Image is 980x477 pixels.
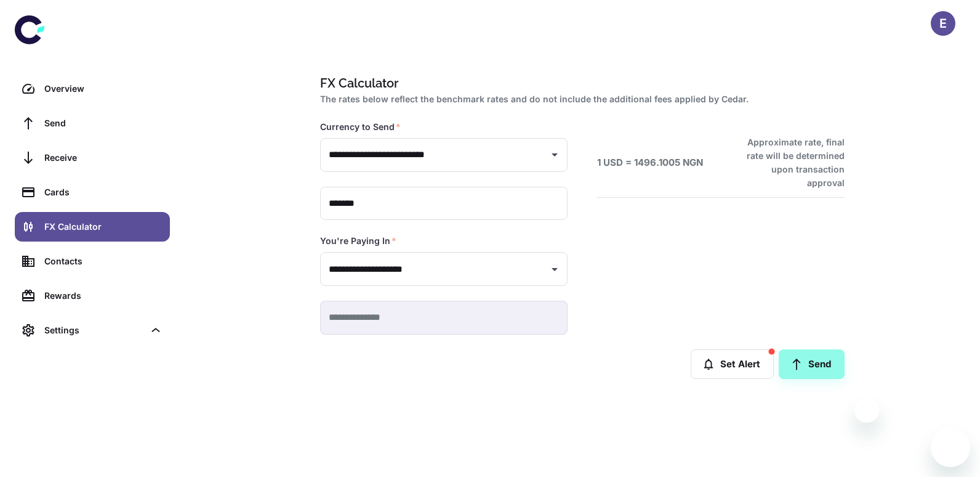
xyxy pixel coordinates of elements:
label: Currency to Send [320,121,401,133]
a: Rewards [15,281,170,311]
a: Overview [15,74,170,104]
a: FX Calculator [15,212,170,242]
a: Contacts [15,247,170,276]
div: Rewards [44,289,163,303]
div: Contacts [44,255,163,268]
div: Cards [44,185,163,199]
a: Send [15,108,170,138]
a: Cards [15,177,170,207]
button: Set Alert [691,349,774,379]
a: Send [779,349,845,379]
div: Receive [44,151,163,165]
div: FX Calculator [44,220,163,234]
button: Open [546,261,563,278]
a: Receive [15,143,170,173]
h6: Approximate rate, final rate will be determined upon transaction approval [733,136,845,190]
div: Settings [15,316,170,345]
div: Overview [44,82,163,96]
button: E [931,11,955,36]
div: Send [44,116,163,130]
iframe: Close message [854,398,879,423]
label: You're Paying In [320,235,396,247]
div: Settings [44,324,144,337]
iframe: Button to launch messaging window [931,428,970,467]
h1: FX Calculator [320,74,840,92]
h6: 1 USD = 1496.1005 NGN [597,156,703,170]
button: Open [546,146,563,163]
